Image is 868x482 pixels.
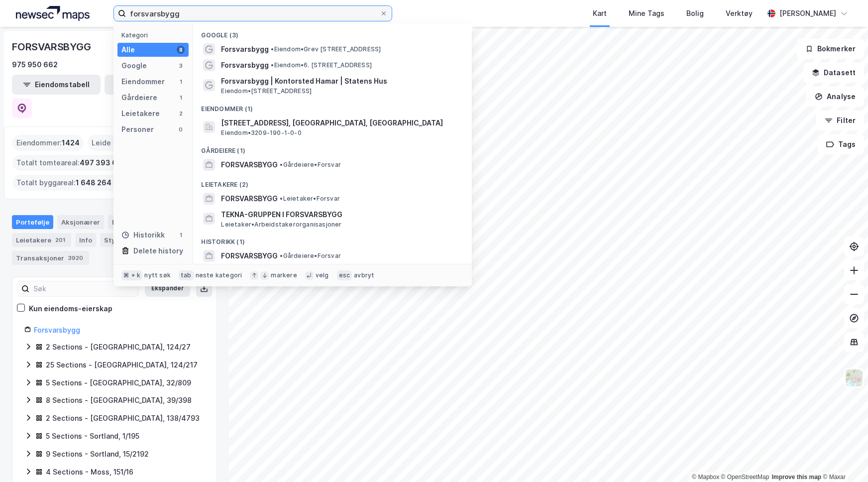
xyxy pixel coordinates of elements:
[629,7,664,19] div: Mine Tags
[121,31,189,39] div: Kategori
[354,271,374,279] div: avbryt
[818,434,868,482] iframe: Chat Widget
[80,157,134,169] span: 497 393 057 ㎡
[271,61,274,69] span: •
[316,271,329,279] div: velg
[221,221,341,229] span: Leietaker • Arbeidstakerorganisasjoner
[121,123,154,135] div: Personer
[280,161,341,169] span: Gårdeiere • Forsvar
[57,215,104,229] div: Aksjonærer
[271,61,372,69] span: Eiendom • 6. [STREET_ADDRESS]
[221,209,460,221] span: TEKNA-GRUPPEN I FORSVARSBYGG
[121,108,160,120] div: Leietakere
[818,434,868,482] div: Kontrollprogram for chat
[12,59,58,71] div: 975 950 662
[29,303,112,315] div: Kun eiendoms-eierskap
[280,195,283,202] span: •
[845,368,864,387] img: Z
[16,6,90,21] img: logo.a4113a55bc3d86da70a041830d287a7e.svg
[46,412,200,424] div: 2 Sections - [GEOGRAPHIC_DATA], 138/4793
[12,175,124,191] div: Totalt byggareal :
[12,233,71,247] div: Leietakere
[121,60,147,72] div: Google
[196,271,242,279] div: neste kategori
[692,474,719,481] a: Mapbox
[271,45,381,53] span: Eiendom • Grev [STREET_ADDRESS]
[337,270,352,280] div: esc
[177,231,185,239] div: 1
[221,129,301,137] span: Eiendom • 3209-190-1-0-0
[12,75,101,95] button: Eiendomstabell
[46,448,149,460] div: 9 Sections - Sortland, 15/2192
[280,252,283,259] span: •
[121,76,165,88] div: Eiendommer
[686,7,704,19] div: Bolig
[593,7,607,19] div: Kart
[46,466,133,478] div: 4 Sections - Moss, 151/16
[34,326,80,334] a: Forsvarsbygg
[193,139,472,157] div: Gårdeiere (1)
[121,92,157,104] div: Gårdeiere
[66,253,85,263] div: 3920
[105,75,193,95] button: Leietakertabell
[46,377,191,389] div: 5 Sections - [GEOGRAPHIC_DATA], 32/809
[193,230,472,248] div: Historikk (1)
[62,137,80,149] span: 1424
[46,359,198,371] div: 25 Sections - [GEOGRAPHIC_DATA], 124/217
[193,97,472,115] div: Eiendommer (1)
[280,195,340,203] span: Leietaker • Forsvar
[221,59,269,71] span: Forsvarsbygg
[76,177,120,189] span: 1 648 264 ㎡
[271,271,297,279] div: markere
[816,111,864,130] button: Filter
[46,341,191,353] div: 2 Sections - [GEOGRAPHIC_DATA], 124/27
[88,135,160,151] div: Leide lokasjoner :
[29,281,138,296] input: Søk
[121,270,142,280] div: ⌘ + k
[221,75,460,87] span: Forsvarsbygg | Kontorsted Hamar | Statens Hus
[177,125,185,133] div: 0
[108,215,177,229] div: Eiendommer
[133,245,183,257] div: Delete history
[12,251,89,265] div: Transaksjoner
[803,63,864,83] button: Datasett
[12,155,138,171] div: Totalt tomteareal :
[12,135,84,151] div: Eiendommer :
[177,94,185,102] div: 1
[280,252,341,260] span: Gårdeiere • Forsvar
[221,87,312,95] span: Eiendom • [STREET_ADDRESS]
[100,233,141,247] div: Styret
[121,229,165,241] div: Historikk
[221,43,269,55] span: Forsvarsbygg
[121,44,135,56] div: Alle
[797,39,864,59] button: Bokmerker
[221,159,278,171] span: FORSVARSBYGG
[53,235,67,245] div: 201
[193,173,472,191] div: Leietakere (2)
[12,215,53,229] div: Portefølje
[271,45,274,53] span: •
[280,161,283,168] span: •
[145,281,190,297] button: Ekspander
[75,233,96,247] div: Info
[177,78,185,86] div: 1
[721,474,769,481] a: OpenStreetMap
[221,193,278,205] span: FORSVARSBYGG
[177,62,185,70] div: 3
[177,46,185,54] div: 8
[726,7,753,19] div: Verktøy
[818,134,864,154] button: Tags
[779,7,836,19] div: [PERSON_NAME]
[144,271,171,279] div: nytt søk
[806,87,864,107] button: Analyse
[179,270,194,280] div: tab
[221,250,278,262] span: FORSVARSBYGG
[12,39,93,55] div: FORSVARSBYGG
[177,110,185,118] div: 2
[193,23,472,41] div: Google (3)
[772,474,821,481] a: Improve this map
[46,394,192,406] div: 8 Sections - [GEOGRAPHIC_DATA], 39/398
[221,117,460,129] span: [STREET_ADDRESS], [GEOGRAPHIC_DATA], [GEOGRAPHIC_DATA]
[126,6,380,21] input: Søk på adresse, matrikkel, gårdeiere, leietakere eller personer
[46,430,139,442] div: 5 Sections - Sortland, 1/195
